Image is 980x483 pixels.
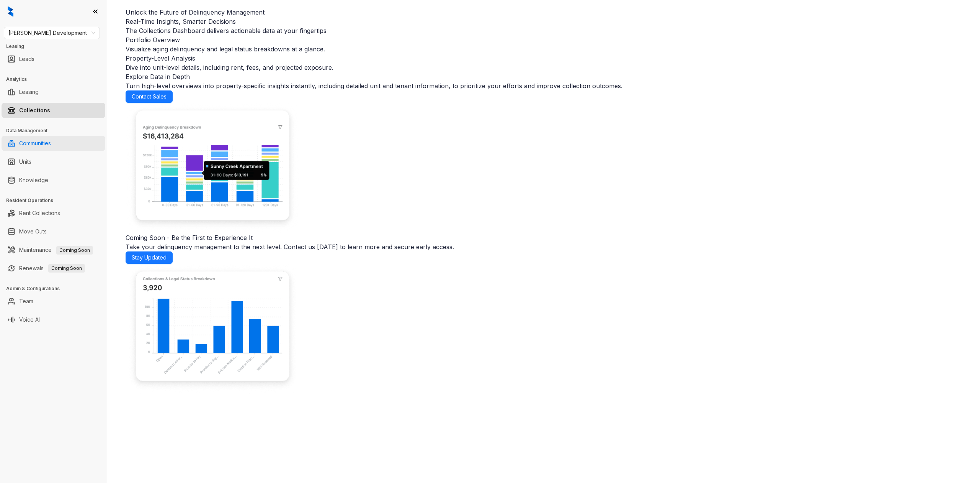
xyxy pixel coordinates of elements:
li: Team [2,294,105,309]
p: Take your delinquency management to the next level. Contact us [DATE] to learn more and secure ea... [126,242,962,251]
li: Knowledge [2,172,105,188]
li: Maintenance [2,242,105,258]
li: Leasing [2,84,105,100]
img: Real-Time Insights, Smarter Decisions [126,103,300,233]
h3: Data Management [6,127,107,134]
li: Voice AI [2,312,105,327]
a: Team [19,294,33,309]
a: Communities [19,136,51,151]
h2: Unlock the Future of Delinquency Management [126,8,962,17]
img: Coming Soon - Be the First to Experience It [126,264,300,394]
a: Leads [19,51,34,67]
a: Knowledge [19,172,48,188]
a: Rent Collections [19,205,60,221]
li: Move Outs [2,224,105,239]
li: Renewals [2,261,105,276]
span: Davis Development [8,27,95,39]
li: Leads [2,51,105,67]
a: Contact Sales [126,90,173,103]
a: Units [19,154,31,169]
li: Collections [2,103,105,118]
h3: Resident Operations [6,197,107,204]
h4: Portfolio Overview [126,35,962,44]
h3: Coming Soon - Be the First to Experience It [126,233,962,242]
a: Leasing [19,84,39,100]
p: Visualize aging delinquency and legal status breakdowns at a glance. [126,44,962,54]
span: Stay Updated [132,253,167,262]
li: Communities [2,136,105,151]
h4: Explore Data in Depth [126,72,962,81]
h3: Admin & Configurations [6,285,107,292]
h3: Real-Time Insights, Smarter Decisions [126,17,962,26]
span: Coming Soon [56,246,93,255]
p: Dive into unit-level details, including rent, fees, and projected exposure. [126,63,962,72]
li: Units [2,154,105,169]
p: Turn high-level overviews into property-specific insights instantly, including detailed unit and ... [126,81,962,90]
a: Stay Updated [126,251,173,264]
a: RenewalsComing Soon [19,261,85,276]
a: Move Outs [19,224,47,239]
li: Rent Collections [2,205,105,221]
span: Contact Sales [132,92,167,101]
h4: Property-Level Analysis [126,54,962,63]
span: Coming Soon [48,264,85,273]
h3: Analytics [6,76,107,83]
img: logo [8,6,13,17]
a: Collections [19,103,50,118]
p: The Collections Dashboard delivers actionable data at your fingertips [126,26,962,35]
a: Voice AI [19,312,40,327]
h3: Leasing [6,43,107,50]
